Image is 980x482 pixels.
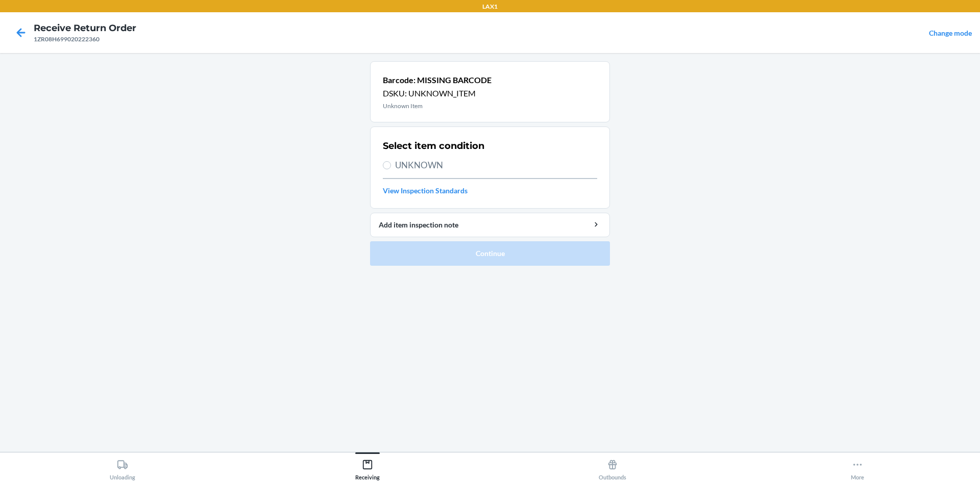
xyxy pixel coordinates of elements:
button: Add item inspection note [370,213,610,237]
p: Barcode: MISSING BARCODE [383,74,492,86]
button: Outbounds [490,452,735,480]
h4: Receive Return Order [34,21,136,35]
div: Unloading [110,455,135,480]
p: DSKU: UNKNOWN_ITEM [383,87,492,99]
div: 1ZR08H699020222360 [34,35,136,44]
div: More [851,455,864,480]
span: UNKNOWN [395,159,597,172]
button: More [735,452,980,480]
button: Continue [370,241,610,266]
div: Receiving [355,455,380,480]
button: Receiving [245,452,490,480]
div: Add item inspection note [379,219,601,230]
p: Unknown Item [383,102,492,111]
a: Change mode [929,29,972,37]
div: Outbounds [599,455,626,480]
a: View Inspection Standards [383,185,597,196]
h2: Select item condition [383,139,484,153]
p: LAX1 [482,2,498,11]
input: UNKNOWN [383,161,391,169]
